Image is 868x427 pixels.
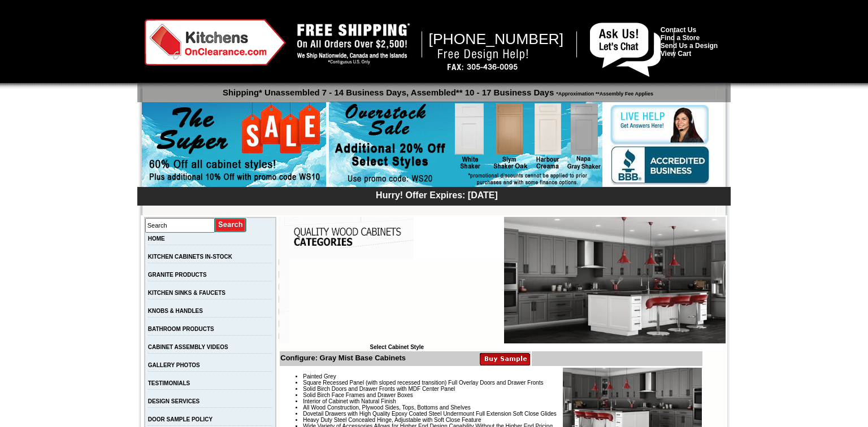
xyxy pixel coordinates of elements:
[303,386,455,392] span: Solid Birch Doors and Drawer Fronts with MDF Center Panel
[661,26,696,34] a: Contact Us
[148,398,200,404] a: DESIGN SERVICES
[145,19,286,66] img: Kitchens on Clearance Logo
[148,326,214,332] a: BATHROOM PRODUCTS
[148,380,190,386] a: TESTIMONIALS
[148,362,200,368] a: GALLERY PHOTOS
[280,354,406,362] b: Configure: Gray Mist Base Cabinets
[554,88,653,97] span: *Approximation **Assembly Fee Applies
[303,392,413,398] span: Solid Birch Face Frames and Drawer Boxes
[661,42,718,50] a: Send Us a Design
[143,189,731,201] div: Hurry! Offer Expires: [DATE]
[148,344,228,350] a: CABINET ASSEMBLY VIDEOS
[303,380,543,386] span: Square Recessed Panel (with sloped recessed transition) Full Overlay Doors and Drawer Fronts
[148,272,207,278] a: GRANITE PRODUCTS
[148,236,165,242] a: HOME
[148,416,212,422] a: DOOR SAMPLE POLICY
[661,50,691,58] a: View Cart
[303,411,557,417] span: Dovetail Drawers with High Quality Epoxy Coated Steel Undermount Full Extension Soft Close Glides
[215,217,247,233] input: Submit
[429,30,564,47] span: [PHONE_NUMBER]
[303,404,470,411] span: All Wood Construction, Plywood Sides, Tops, Bottoms and Shelves
[303,417,481,423] span: Heavy Duty Steel Concealed Hinge, Adjustable with Soft Close Feature
[370,344,424,350] b: Select Cabinet Style
[303,373,336,380] span: Painted Grey
[504,217,726,343] img: Gray Mist
[289,259,504,344] iframe: Browser incompatible
[148,308,203,314] a: KNOBS & HANDLES
[143,82,731,97] p: Shipping* Unassembled 7 - 14 Business Days, Assembled** 10 - 17 Business Days
[303,398,396,404] span: Interior of Cabinet with Natural Finish
[148,254,232,260] a: KITCHEN CABINETS IN-STOCK
[148,290,225,296] a: KITCHEN SINKS & FAUCETS
[661,34,700,42] a: Find a Store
